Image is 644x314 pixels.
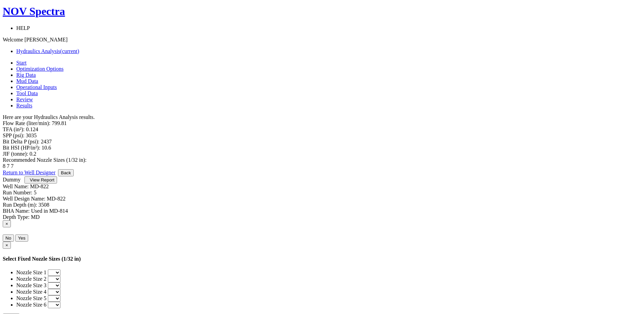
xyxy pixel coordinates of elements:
a: Dummy [3,177,20,182]
label: Nozzle Size 6 [16,302,47,308]
label: 799.81 [52,120,67,126]
label: MD-822 [30,184,49,189]
label: Nozzle Size 5 [16,295,47,301]
a: Review [16,97,33,102]
label: Nozzle Size 2 [16,276,47,282]
label: Depth Type: [3,214,30,220]
label: Nozzle Size 3 [16,282,47,288]
button: No [3,234,14,242]
label: 5 [34,190,37,195]
label: TFA (in²): [3,126,25,132]
label: 0.2 [30,151,36,157]
label: JIF (tonne): [3,151,28,157]
span: × [5,221,8,226]
a: Tool Data [16,90,38,96]
a: Operational Inputs [16,84,57,90]
button: Close [3,242,11,249]
a: NOV Spectra [3,5,641,18]
label: 10.6 [42,145,51,151]
span: Here are your Hydraulics Analysis results. [3,114,95,120]
a: Mud Data [16,78,38,84]
label: Well Name: [3,184,29,189]
span: × [5,243,8,248]
label: Flow Rate (liter/min): [3,120,50,126]
label: 0.124 [26,126,38,132]
label: SPP (psi): [3,133,24,138]
label: BHA Name: [3,208,30,214]
label: 3508 [38,202,49,208]
span: (current) [60,48,79,54]
span: [PERSON_NAME] [24,37,68,42]
a: Hydraulics Analysis(current) [16,48,79,54]
label: 8 7 7 [3,163,14,169]
label: Run Number: [3,190,33,195]
button: View Report [24,176,57,184]
a: Results [16,103,32,108]
label: Run Depth (m): [3,202,37,208]
button: Yes [15,234,28,242]
label: MD [31,214,40,220]
a: Return to Well Designer [3,170,55,175]
button: Close [3,220,11,227]
label: 2437 [41,139,52,144]
span: HELP [16,25,30,31]
label: Nozzle Size 1 [16,269,47,275]
a: Optimization Options [16,66,63,72]
span: Welcome [3,37,23,42]
h4: Select Fixed Nozzle Sizes ( ) [3,256,641,262]
a: Start [16,60,26,66]
span: 1/32 in [63,256,79,262]
a: Rig Data [16,72,36,78]
label: Bit HSI (HP/in²): [3,145,40,151]
label: Bit Delta P (psi): [3,139,39,144]
label: Recommended Nozzle Sizes (1/32 in): [3,157,87,163]
button: Back [58,169,74,176]
label: 3035 [26,133,37,138]
label: Used in MD-814 [31,208,68,214]
span: View Report [30,177,54,182]
label: Well Design Name: [3,196,45,202]
label: MD-822 [47,196,66,202]
label: Nozzle Size 4 [16,289,47,295]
